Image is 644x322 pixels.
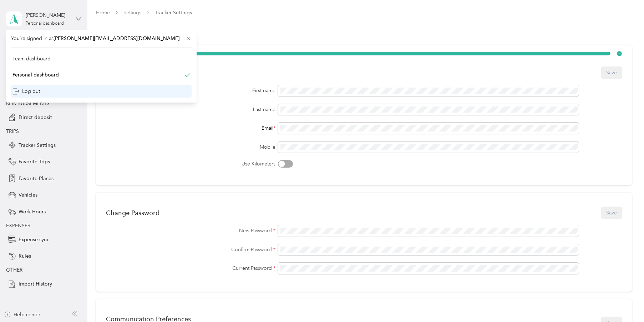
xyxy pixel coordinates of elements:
[19,191,37,199] span: Vehicles
[19,142,56,149] span: Tracker Settings
[604,282,644,322] iframe: Everlance-gr Chat Button Frame
[123,10,141,16] a: Settings
[12,71,59,79] div: Personal dashboard
[19,236,49,243] span: Expense sync
[6,128,19,134] span: TRIPS
[6,223,30,229] span: EXPENSES
[106,209,159,217] div: Change Password
[19,114,52,121] span: Direct deposit
[19,158,50,165] span: Favorite Trips
[4,311,40,318] button: Help center
[19,175,54,182] span: Favorite Places
[19,280,52,288] span: Import History
[19,208,46,216] span: Work Hours
[54,35,179,41] span: [PERSON_NAME][EMAIL_ADDRESS][DOMAIN_NAME]
[26,21,64,26] div: Personal dashboard
[12,88,40,95] div: Log out
[106,227,275,234] label: New Password
[26,11,70,19] div: [PERSON_NAME]
[12,55,51,63] div: Team dashboard
[106,246,275,253] label: Confirm Password
[106,160,275,168] label: Use Kilometers
[106,264,275,272] label: Current Password
[6,267,22,273] span: OTHER
[11,35,192,42] span: You’re signed in as
[106,106,275,113] div: Last name
[19,252,31,260] span: Rules
[96,10,110,16] a: Home
[155,9,192,16] span: Tracker Settings
[6,100,50,106] span: REIMBURSEMENTS
[106,143,275,151] label: Mobile
[106,124,275,132] div: Email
